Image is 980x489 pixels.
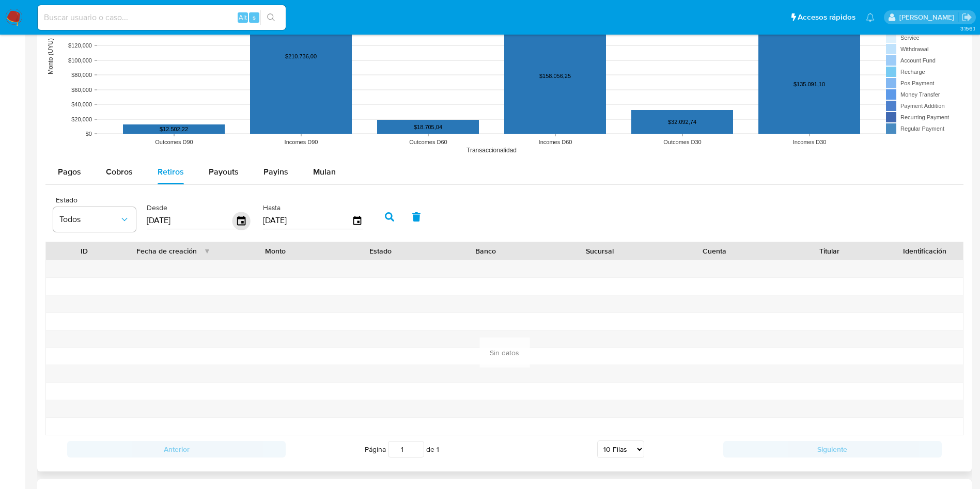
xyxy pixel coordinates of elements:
[38,11,286,24] input: Buscar usuario o caso...
[260,10,282,25] button: search-icon
[961,12,972,23] a: Salir
[899,12,958,22] p: tomas.vaya@mercadolibre.com
[798,12,855,23] span: Accesos rápidos
[253,12,256,22] span: s
[239,12,247,22] span: Alt
[960,24,975,33] span: 3.156.1
[866,13,875,22] a: Notificaciones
